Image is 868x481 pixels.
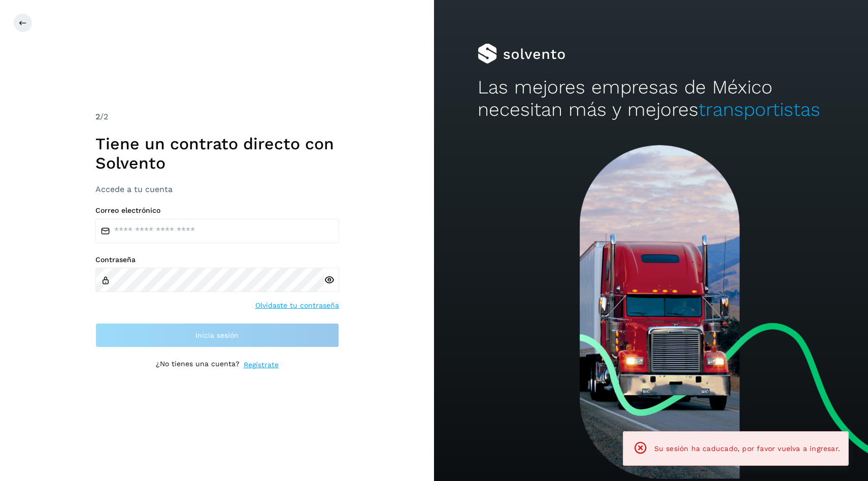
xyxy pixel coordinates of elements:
span: transportistas [698,99,820,120]
p: ¿No tienes una cuenta? [156,360,240,370]
h1: Tiene un contrato directo con Solvento [95,134,339,173]
span: 2 [95,112,100,121]
label: Contraseña [95,255,339,264]
span: Su sesión ha caducado, por favor vuelva a ingresar. [654,444,840,453]
h2: Las mejores empresas de México necesitan más y mejores [478,76,825,121]
a: Olvidaste tu contraseña [255,300,339,311]
label: Correo electrónico [95,206,339,215]
span: Inicia sesión [195,332,239,339]
h3: Accede a tu cuenta [95,184,339,194]
div: /2 [95,111,339,123]
a: Regístrate [244,360,279,370]
button: Inicia sesión [95,323,339,347]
